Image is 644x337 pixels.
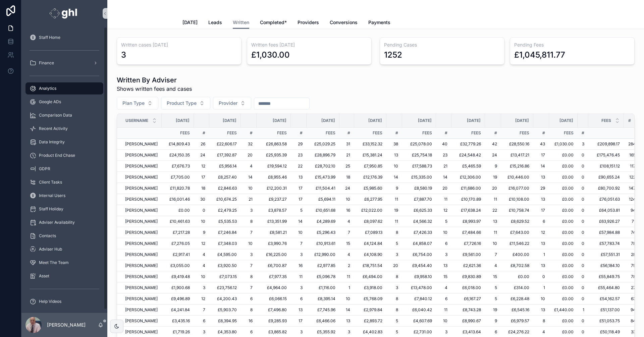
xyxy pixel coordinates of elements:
td: # [578,128,588,139]
td: 13 [291,172,307,183]
a: Payments [368,16,390,30]
td: £4,566.32 [402,216,436,227]
td: 30 [194,194,209,205]
td: 11 [485,194,501,205]
span: Conversions [330,19,358,26]
td: £80,700.92 [588,183,624,194]
td: 12 [194,238,209,249]
a: Asset [25,270,103,282]
td: 6 [533,216,549,227]
td: 9 [485,161,501,172]
button: Select Button [117,97,158,110]
td: £5,694.11 [307,194,339,205]
td: £0.00 [162,205,194,216]
td: £7,426.33 [402,227,436,238]
span: [DATE] [182,19,198,26]
span: Shows written fees and cases [117,85,192,93]
span: Providers [298,19,319,26]
td: £13,417.21 [501,150,533,161]
a: GDPR [25,163,103,175]
td: 13 [533,172,549,183]
td: Fees [501,128,533,139]
a: Completed* [260,16,287,30]
td: £25,078.00 [402,139,436,150]
td: 10 [241,238,257,249]
td: 14 [436,172,451,183]
td: £25,754.18 [402,150,436,161]
td: Fees [257,128,291,139]
td: £3,878.57 [257,205,291,216]
td: £5,465.59 [451,161,485,172]
td: £76,051.63 [588,194,624,205]
td: £15,381.24 [354,150,386,161]
a: Help Videos [25,295,103,308]
span: [DATE] [176,118,190,123]
td: 32 [241,139,257,150]
td: £33,152.32 [354,139,386,150]
td: 17 [291,194,307,205]
td: 10 [241,183,257,194]
a: Analytics [25,82,103,94]
span: # [628,118,631,123]
td: £90,655.24 [588,172,624,183]
td: 0 [578,194,588,205]
td: £16,001.46 [162,194,194,205]
td: 24 [339,183,354,194]
td: 26 [194,139,209,150]
span: Adviser Hub [39,247,62,252]
td: 14 [386,172,402,183]
td: 17 [533,150,549,161]
td: £10,170.89 [451,194,485,205]
td: £28,896.79 [307,150,339,161]
td: 94 [624,205,644,216]
td: # [485,128,501,139]
td: £5,535.53 [209,216,241,227]
td: 21 [241,194,257,205]
div: 3 [121,50,126,60]
td: 0 [578,216,588,227]
a: Client Tasks [25,176,103,188]
td: £11,686.00 [451,183,485,194]
td: 12 [436,205,451,216]
td: Fees [354,128,386,139]
td: £0.00 [549,150,578,161]
td: [PERSON_NAME] [117,161,162,172]
td: 0 [578,150,588,161]
td: 17 [291,183,307,194]
td: [PERSON_NAME] [117,194,162,205]
td: £17,638.24 [451,205,485,216]
td: £15,335.00 [402,172,436,183]
span: [DATE] [368,118,382,123]
td: 25 [339,161,354,172]
td: 22 [485,205,501,216]
span: Help Videos [39,299,61,304]
button: Select Button [213,97,251,110]
td: [PERSON_NAME] [117,227,162,238]
td: 10 [436,227,451,238]
td: 12 [194,161,209,172]
td: # [194,128,209,139]
span: Client Tasks [39,180,62,185]
td: 20 [485,183,501,194]
td: 11 [436,194,451,205]
td: £26,863.58 [257,139,291,150]
td: £10,758.74 [501,205,533,216]
span: Finance [39,60,54,66]
td: Fees [402,128,436,139]
a: Staff Home [25,31,103,44]
td: 3 [578,139,588,150]
td: 7 [241,227,257,238]
td: 20 [436,183,451,194]
td: 21 [339,150,354,161]
td: £7,705.00 [162,172,194,183]
td: £10,461.63 [162,216,194,227]
td: £9,237.27 [257,194,291,205]
td: £7,887.70 [402,194,436,205]
td: # [533,128,549,139]
td: £8,580.19 [402,183,436,194]
td: £8,993.97 [451,216,485,227]
td: £8,097.62 [354,216,386,227]
td: [PERSON_NAME] [117,150,162,161]
a: Providers [298,16,319,30]
a: Leads [208,16,222,30]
